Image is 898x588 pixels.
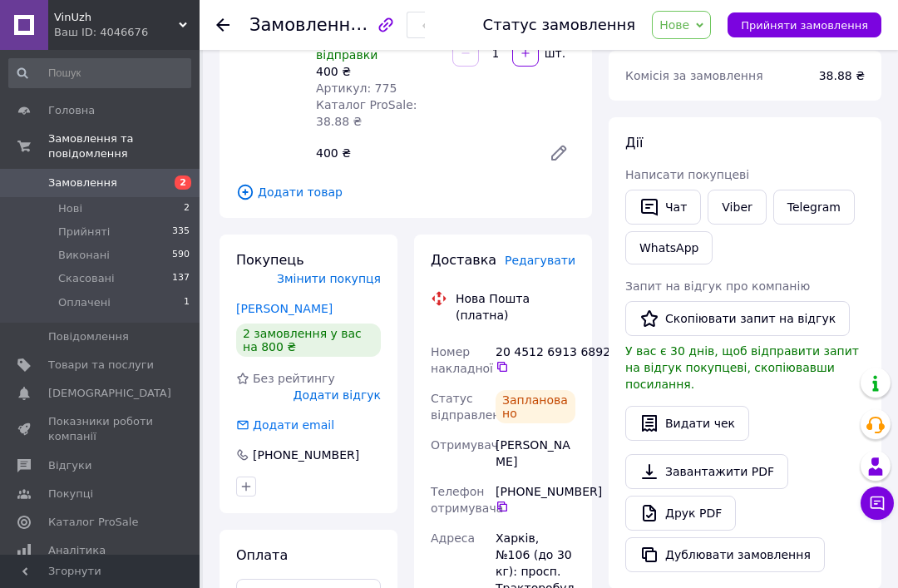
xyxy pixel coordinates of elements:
[48,131,200,161] span: Замовлення та повідомлення
[8,58,191,88] input: Пошук
[492,430,579,477] div: [PERSON_NAME]
[496,343,575,373] div: 20 4512 6913 6892
[172,248,190,263] span: 590
[251,417,336,433] div: Додати email
[184,295,190,310] span: 1
[625,301,850,336] button: Скопіювати запит на відгук
[625,231,713,264] a: WhatsApp
[431,438,498,452] span: Отримувач
[236,252,304,268] span: Покупець
[819,69,865,82] span: 38.88 ₴
[773,190,855,225] a: Telegram
[741,19,868,32] span: Прийняти замовлення
[625,454,788,489] a: Завантажити PDF
[316,32,377,62] span: Готово до відправки
[431,531,475,545] span: Адреса
[58,248,110,263] span: Виконані
[431,345,493,375] span: Номер накладної
[625,190,701,225] button: Чат
[48,386,171,401] span: [DEMOGRAPHIC_DATA]
[431,252,496,268] span: Доставка
[175,175,191,190] span: 2
[625,279,810,293] span: Запит на відгук про компанію
[728,12,881,37] button: Прийняти замовлення
[542,136,575,170] a: Редагувати
[236,302,333,315] a: [PERSON_NAME]
[316,63,439,80] div: 400 ₴
[708,190,766,225] a: Viber
[431,485,503,515] span: Телефон отримувача
[48,515,138,530] span: Каталог ProSale
[625,537,825,572] button: Дублювати замовлення
[483,17,636,33] div: Статус замовлення
[236,324,381,357] div: 2 замовлення у вас на 800 ₴
[236,183,575,201] span: Додати товар
[216,17,229,33] div: Повернутися назад
[861,487,894,520] button: Чат з покупцем
[625,406,749,441] button: Видати чек
[316,98,417,128] span: Каталог ProSale: 38.88 ₴
[251,447,361,463] div: [PHONE_NUMBER]
[625,135,643,151] span: Дії
[540,45,567,62] div: шт.
[659,18,689,32] span: Нове
[58,295,111,310] span: Оплачені
[253,372,335,385] span: Без рейтингу
[505,254,575,267] span: Редагувати
[172,225,190,240] span: 335
[249,15,361,35] span: Замовлення
[58,201,82,216] span: Нові
[48,329,129,344] span: Повідомлення
[58,271,115,286] span: Скасовані
[451,290,580,324] div: Нова Пошта (платна)
[48,487,93,502] span: Покупці
[625,69,763,82] span: Комісія за замовлення
[625,168,749,181] span: Написати покупцеві
[316,82,397,95] span: Артикул: 775
[48,414,154,444] span: Показники роботи компанії
[625,496,736,531] a: Друк PDF
[184,201,190,216] span: 2
[431,392,515,422] span: Статус відправлення
[236,547,288,563] span: Оплата
[294,388,381,402] span: Додати відгук
[48,358,154,373] span: Товари та послуги
[277,272,381,285] span: Змінити покупця
[625,344,859,391] span: У вас є 30 днів, щоб відправити запит на відгук покупцеві, скопіювавши посилання.
[48,175,117,190] span: Замовлення
[48,458,91,473] span: Відгуки
[234,417,336,433] div: Додати email
[48,103,95,118] span: Головна
[496,390,575,423] div: Заплановано
[172,271,190,286] span: 137
[309,141,535,165] div: 400 ₴
[54,25,200,40] div: Ваш ID: 4046676
[496,483,575,513] div: [PHONE_NUMBER]
[54,10,179,25] span: VinUzh
[58,225,110,240] span: Прийняті
[48,543,106,558] span: Аналітика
